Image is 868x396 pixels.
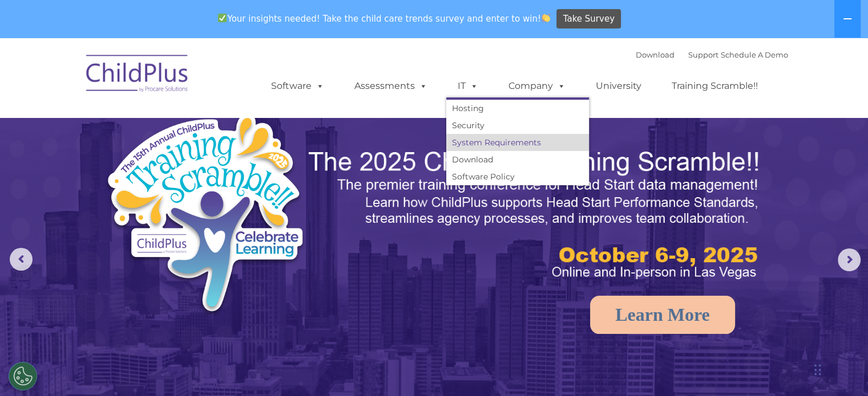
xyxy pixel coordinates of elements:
[814,353,821,387] div: Drag
[660,75,769,97] a: Training Scramble!!
[446,100,589,117] a: Hosting
[80,47,195,104] img: ChildPlus by Procare Solutions
[213,7,555,30] span: Your insights needed! Take the child care trends survey and enter to win!
[688,50,718,59] a: Support
[563,9,615,29] span: Take Survey
[721,50,788,59] a: Schedule A Demo
[446,151,589,168] a: Download
[218,14,227,22] img: ✅
[343,75,439,97] a: Assessments
[446,117,589,134] a: Security
[556,9,621,29] a: Take Survey
[542,14,550,22] img: 👏
[9,362,37,390] button: Cookies Settings
[497,75,577,97] a: Company
[159,75,193,84] span: Last name
[446,75,490,97] a: IT
[446,168,589,185] a: Software Policy
[636,50,675,59] a: Download
[636,50,788,59] font: |
[682,273,868,396] iframe: Chat Widget
[260,75,336,97] a: Software
[584,75,653,97] a: University
[159,122,207,130] span: Phone number
[590,296,735,334] a: Learn More
[446,134,589,151] a: System Requirements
